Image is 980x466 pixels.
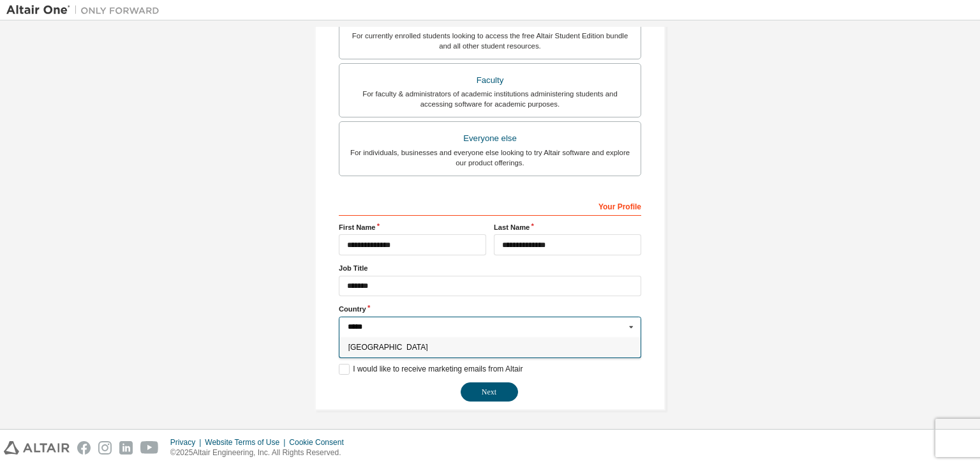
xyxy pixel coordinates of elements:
[339,222,486,232] label: First Name
[348,343,632,351] span: [GEOGRAPHIC_DATA]
[77,441,91,455] img: facebook.svg
[170,437,205,447] div: Privacy
[347,130,633,147] div: Everyone else
[4,441,70,455] img: altair_logo.svg
[339,263,641,273] label: Job Title
[347,89,633,109] div: For faculty & administrators of academic institutions administering students and accessing softwa...
[119,441,133,455] img: linkedin.svg
[6,4,166,17] img: Altair One
[339,195,641,216] div: Your Profile
[461,382,518,402] button: Next
[339,364,523,375] label: I would like to receive marketing emails from Altair
[339,304,641,314] label: Country
[494,222,641,232] label: Last Name
[98,441,112,455] img: instagram.svg
[170,447,352,458] p: © 2025 Altair Engineering, Inc. All Rights Reserved.
[347,31,633,51] div: For currently enrolled students looking to access the free Altair Student Edition bundle and all ...
[205,437,289,447] div: Website Terms of Use
[289,437,351,447] div: Cookie Consent
[347,147,633,168] div: For individuals, businesses and everyone else looking to try Altair software and explore our prod...
[140,441,159,455] img: youtube.svg
[347,71,633,89] div: Faculty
